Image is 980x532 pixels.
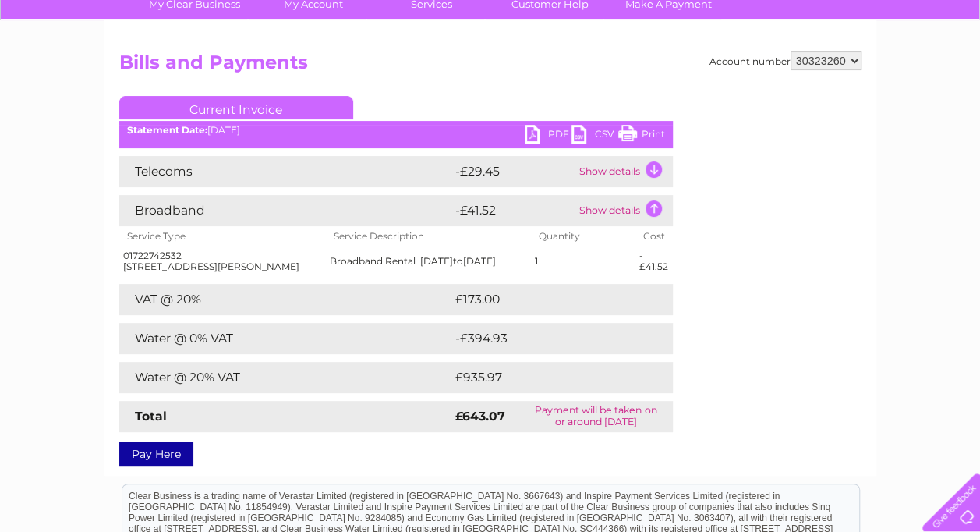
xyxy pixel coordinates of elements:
[575,156,673,187] td: Show details
[119,156,451,187] td: Telecoms
[745,66,779,78] a: Energy
[519,401,672,432] td: Payment will be taken on or around [DATE]
[326,226,531,246] th: Service Description
[929,66,965,78] a: Log out
[575,195,673,226] td: Show details
[123,250,323,272] div: 01722742532 [STREET_ADDRESS][PERSON_NAME]
[119,284,451,315] td: VAT @ 20%
[119,125,673,136] div: [DATE]
[844,66,867,78] a: Blog
[453,255,463,267] span: to
[119,96,353,119] a: Current Invoice
[709,51,861,70] div: Account number
[635,226,672,246] th: Cost
[119,323,451,354] td: Water @ 0% VAT
[451,284,644,315] td: £173.00
[686,8,794,27] a: 0333 014 3131
[451,156,575,187] td: -£29.45
[455,409,505,424] strong: £643.07
[531,226,635,246] th: Quantity
[706,66,735,78] a: Water
[34,41,114,88] img: logo.png
[326,246,531,276] td: Broadband Rental [DATE] [DATE]
[788,66,835,78] a: Telecoms
[119,51,861,81] h2: Bills and Payments
[451,362,646,393] td: £935.97
[119,195,451,226] td: Broadband
[119,226,327,246] th: Service Type
[635,246,672,276] td: -£41.52
[525,125,571,147] a: PDF
[122,9,859,76] div: Clear Business is a trading name of Verastar Limited (registered in [GEOGRAPHIC_DATA] No. 3667643...
[571,125,618,147] a: CSV
[531,246,635,276] td: 1
[618,125,665,147] a: Print
[451,323,647,354] td: -£394.93
[127,124,207,136] b: Statement Date:
[876,66,915,78] a: Contact
[451,195,575,226] td: -£41.52
[135,409,167,424] strong: Total
[119,442,193,466] a: Pay Here
[119,362,451,393] td: Water @ 20% VAT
